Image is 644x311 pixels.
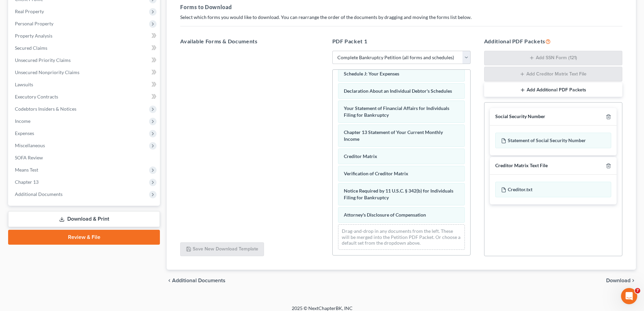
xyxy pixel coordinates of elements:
[9,30,160,42] a: Property Analysis
[15,57,71,63] span: Unsecured Priority Claims
[15,130,34,136] span: Expenses
[15,167,38,173] span: Means Test
[344,88,452,94] span: Declaration About an Individual Debtor's Schedules
[8,211,160,227] a: Download & Print
[8,230,160,245] a: Review & File
[167,278,172,283] i: chevron_left
[15,142,45,148] span: Miscellaneous
[15,106,76,112] span: Codebtors Insiders & Notices
[15,21,53,26] span: Personal Property
[484,83,622,97] button: Add Additional PDF Packets
[495,113,545,120] div: Social Security Number
[495,133,611,148] div: Statement of Social Security Number
[606,278,636,283] button: Download chevron_right
[344,212,426,218] span: Attorney's Disclosure of Compensation
[484,51,622,66] button: Add SSN Form (121)
[484,37,622,45] h5: Additional PDF Packets
[344,105,449,118] span: Your Statement of Financial Affairs for Individuals Filing for Bankruptcy
[15,69,79,75] span: Unsecured Nonpriority Claims
[9,54,160,66] a: Unsecured Priority Claims
[630,278,636,283] i: chevron_right
[606,278,630,283] span: Download
[344,171,408,176] span: Verification of Creditor Matrix
[180,242,264,257] button: Save New Download Template
[180,3,622,11] h5: Forms to Download
[15,82,33,87] span: Lawsuits
[15,94,58,99] span: Executory Contracts
[15,118,30,124] span: Income
[15,155,43,160] span: SOFA Review
[9,91,160,103] a: Executory Contracts
[344,188,453,200] span: Notice Required by 11 U.S.C. § 342(b) for Individuals Filing for Bankruptcy
[15,191,63,197] span: Additional Documents
[15,33,52,39] span: Property Analysis
[15,179,39,185] span: Chapter 13
[332,37,471,45] h5: PDF Packet 1
[338,224,465,250] div: Drag-and-drop in any documents from the left. These will be merged into the Petition PDF Packet. ...
[621,288,637,304] iframe: Intercom live chat
[484,67,622,82] button: Add Creditor Matrix Text File
[167,278,225,283] a: chevron_left Additional Documents
[15,45,47,51] span: Secured Claims
[9,42,160,54] a: Secured Claims
[180,37,318,45] h5: Available Forms & Documents
[344,153,377,159] span: Creditor Matrix
[495,162,548,169] div: Creditor Matrix Text File
[344,71,399,76] span: Schedule J: Your Expenses
[635,288,640,293] span: 7
[344,129,443,142] span: Chapter 13 Statement of Your Current Monthly Income
[15,8,44,14] span: Real Property
[495,182,611,197] div: Creditor.txt
[180,14,622,21] p: Select which forms you would like to download. You can rearrange the order of the documents by dr...
[9,79,160,91] a: Lawsuits
[9,66,160,79] a: Unsecured Nonpriority Claims
[172,278,225,283] span: Additional Documents
[9,152,160,164] a: SOFA Review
